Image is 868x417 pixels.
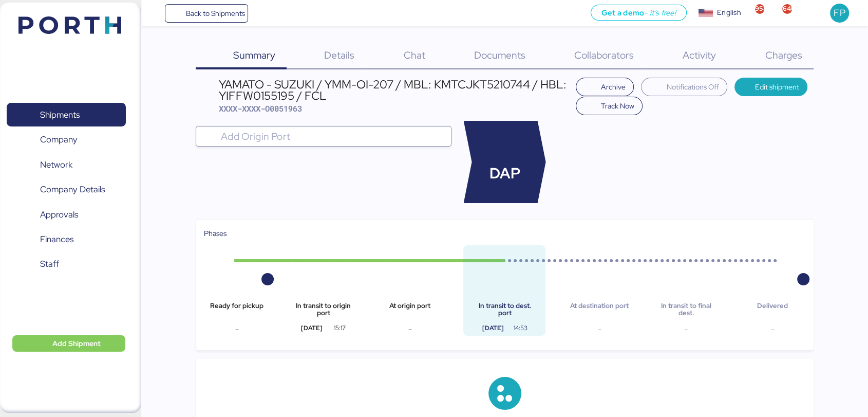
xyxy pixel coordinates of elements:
[291,302,356,317] div: In transit to origin port
[683,48,716,62] span: Activity
[40,132,78,147] span: Company
[219,79,571,102] div: YAMATO - SUZUKI / YMM-OI-207 / MBL: KMTCJKT5210744 / HBL: YIFFW0155195 / FCL
[377,302,443,317] div: At origin port
[567,323,632,336] div: -
[204,228,805,239] div: Phases
[233,48,275,62] span: Summary
[185,7,244,20] span: Back to Shipments
[40,182,105,197] span: Company Details
[40,107,80,122] span: Shipments
[653,302,719,317] div: In transit to final dest.
[40,232,73,247] span: Finances
[324,48,354,62] span: Details
[755,81,799,93] span: Edit shipment
[12,335,125,352] button: Add Shipment
[7,203,126,226] a: Approvals
[204,323,270,336] div: -
[601,81,626,93] span: Archive
[7,103,126,126] a: Shipments
[40,157,72,172] span: Network
[489,162,520,185] span: DAP
[40,257,59,271] span: Staff
[834,6,845,20] span: FP
[7,252,126,276] a: Staff
[377,323,443,336] div: -
[504,323,537,333] div: 14:53
[7,178,126,202] a: Company Details
[403,48,425,62] span: Chat
[291,323,333,333] div: [DATE]
[40,207,78,222] span: Approvals
[574,48,634,62] span: Collaborators
[7,128,126,152] a: Company
[576,78,634,96] button: Archive
[219,103,302,114] span: XXXX-XXXX-O0051963
[471,302,537,317] div: In transit to dest. port
[641,78,727,96] button: Notifications Off
[653,323,719,336] div: -
[471,323,514,333] div: [DATE]
[601,100,634,112] span: Track Now
[717,7,741,18] div: English
[7,228,126,251] a: Finances
[204,302,270,317] div: Ready for pickup
[219,130,446,142] input: Add Origin Port
[147,5,165,22] button: Menu
[740,302,805,317] div: Delivered
[576,97,643,115] button: Track Now
[667,81,719,93] span: Notifications Off
[567,302,632,317] div: At destination port
[765,48,802,62] span: Charges
[474,48,525,62] span: Documents
[740,323,805,336] div: -
[734,78,808,96] button: Edit shipment
[7,153,126,176] a: Network
[165,4,249,23] a: Back to Shipments
[323,323,356,333] div: 15:17
[52,337,101,350] span: Add Shipment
